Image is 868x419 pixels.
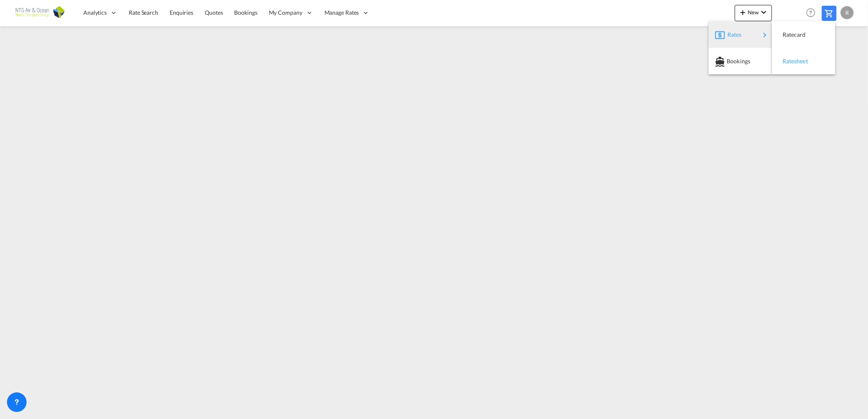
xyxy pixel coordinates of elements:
[727,27,737,43] span: Rates
[783,53,792,69] span: Ratesheet
[727,53,736,69] span: Bookings
[709,48,772,74] button: Bookings
[760,30,770,40] md-icon: icon-chevron-right
[715,51,765,71] div: Bookings
[783,27,792,43] span: Ratecard
[779,51,829,71] div: Ratesheet
[779,25,829,45] div: Ratecard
